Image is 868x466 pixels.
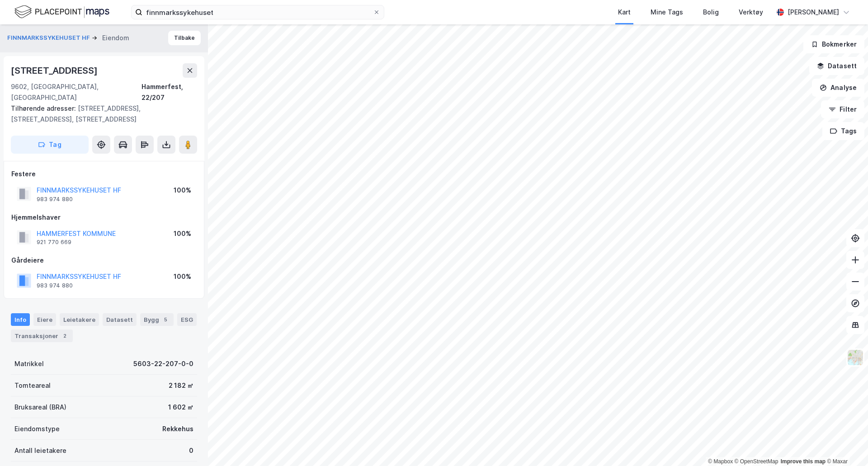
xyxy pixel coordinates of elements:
div: Hammerfest, 22/207 [142,81,197,103]
button: Bokmerker [803,35,864,53]
div: [STREET_ADDRESS], [STREET_ADDRESS], [STREET_ADDRESS] [11,103,190,125]
div: Kart [618,7,631,18]
button: Filter [821,100,864,118]
div: Datasett [103,313,137,326]
div: 100% [174,185,191,196]
button: Tilbake [168,31,201,45]
div: Tomteareal [14,380,51,391]
div: 0 [189,445,193,456]
div: 9602, [GEOGRAPHIC_DATA], [GEOGRAPHIC_DATA] [11,81,142,103]
span: Tilhørende adresser: [11,104,78,112]
button: FINNMARKSSYKEHUSET HF [7,33,92,42]
div: Eiendom [102,33,129,43]
div: Antall leietakere [14,445,66,456]
div: Info [11,313,30,326]
div: 5 [161,315,170,324]
div: ESG [177,313,197,326]
div: Bygg [140,313,174,326]
div: 1 602 ㎡ [168,402,193,413]
a: Improve this map [781,458,826,465]
div: Eiendomstype [14,424,60,434]
div: 983 974 880 [37,282,73,289]
div: Matrikkel [14,358,44,369]
button: Tag [11,136,89,154]
div: Mine Tags [651,7,683,18]
button: Tags [822,122,864,140]
a: Mapbox [708,458,733,465]
div: Rekkehus [162,424,193,434]
div: 921 770 669 [37,239,71,246]
a: OpenStreetMap [735,458,778,465]
div: 100% [174,228,191,239]
img: logo.f888ab2527a4732fd821a326f86c7f29.svg [14,4,109,20]
div: Eiere [33,313,56,326]
div: Bruksareal (BRA) [14,402,66,413]
img: Z [847,349,864,366]
div: 2 182 ㎡ [169,380,193,391]
input: Søk på adresse, matrikkel, gårdeiere, leietakere eller personer [142,5,373,19]
div: Bolig [703,7,719,18]
div: [STREET_ADDRESS] [11,63,99,78]
iframe: Chat Widget [823,423,868,466]
div: [PERSON_NAME] [788,7,839,18]
div: Transaksjoner [11,329,73,342]
div: 5603-22-207-0-0 [133,358,193,369]
div: 983 974 880 [37,196,73,203]
div: 2 [60,331,69,340]
div: Verktøy [739,7,763,18]
div: Festere [11,169,197,179]
div: Kontrollprogram for chat [823,423,868,466]
div: Leietakere [60,313,99,326]
div: 100% [174,271,191,282]
div: Hjemmelshaver [11,212,197,223]
div: Gårdeiere [11,255,197,266]
button: Analyse [812,79,864,97]
button: Datasett [809,57,864,75]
